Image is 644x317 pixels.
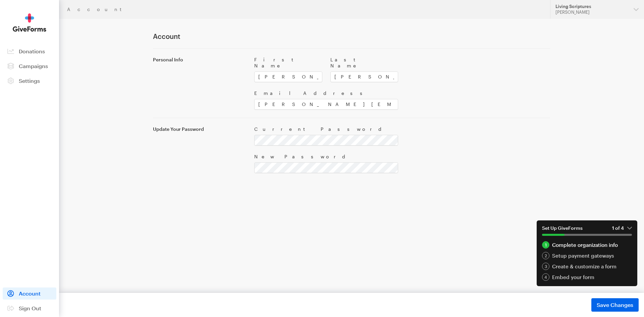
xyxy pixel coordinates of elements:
label: Personal Info [153,57,246,63]
a: 3 Create & customize a form [542,263,632,270]
span: Account [19,290,41,297]
span: Campaigns [19,63,48,69]
label: New Password [254,154,398,160]
div: Create & customize a form [542,263,632,270]
em: 1 of 4 [612,225,632,231]
span: Donations [19,48,45,54]
a: 4 Embed your form [542,273,632,281]
img: GiveForms [13,13,46,32]
a: Settings [3,75,56,87]
span: Settings [19,77,40,84]
h1: Account [153,32,550,40]
a: 2 Setup payment gateways [542,252,632,259]
div: 2 [542,252,549,259]
div: Living Scriptures [555,4,628,9]
a: Account [3,287,56,300]
div: [PERSON_NAME] [555,9,628,15]
a: 1 Complete organization info [542,241,632,249]
div: 1 [542,241,549,249]
label: Email Address [254,90,398,96]
a: Campaigns [3,60,56,72]
div: Complete organization info [542,241,632,249]
div: 4 [542,273,549,281]
div: Embed your form [542,273,632,281]
div: 3 [542,263,549,270]
div: Setup payment gateways [542,252,632,259]
label: Update Your Password [153,126,246,132]
label: First Name [254,57,322,69]
label: Current Password [254,126,398,132]
label: Last Name [330,57,398,69]
a: Donations [3,45,56,57]
button: Set Up GiveForms1 of 4 [537,220,637,241]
